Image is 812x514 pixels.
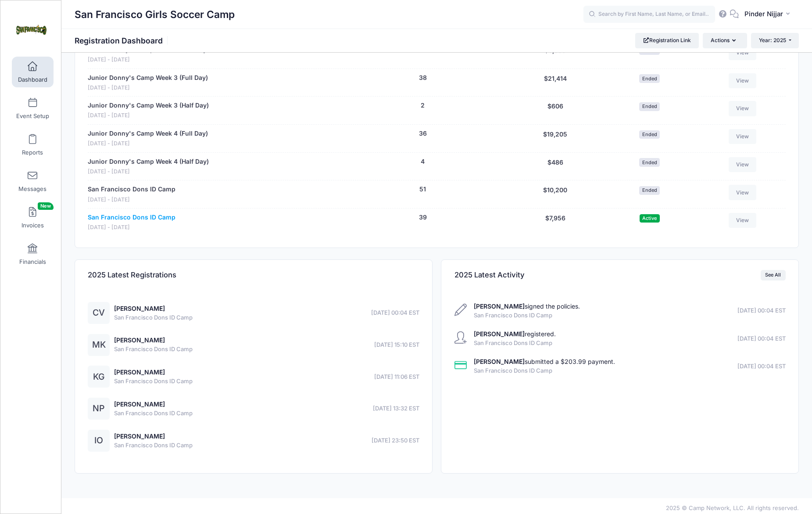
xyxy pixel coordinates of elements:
[38,202,54,210] span: New
[419,213,427,222] button: 39
[474,302,525,310] strong: [PERSON_NAME]
[744,9,783,19] span: Pinder Nijjar
[88,223,175,232] span: [DATE] - [DATE]
[751,33,799,48] button: Year: 2025
[88,84,208,92] span: [DATE] - [DATE]
[88,168,209,176] span: [DATE] - [DATE]
[114,409,193,418] span: San Francisco Dons ID Camp
[114,432,165,440] a: [PERSON_NAME]
[507,213,605,232] div: $7,956
[507,73,605,92] div: $21,414
[474,367,615,375] span: San Francisco Dons ID Camp
[88,437,110,445] a: IO
[583,6,715,23] input: Search by First Name, Last Name, or Email...
[114,441,193,450] span: San Francisco Dons ID Camp
[88,140,208,148] span: [DATE] - [DATE]
[75,4,235,25] h1: San Francisco Girls Soccer Camp
[114,400,165,408] a: [PERSON_NAME]
[729,73,757,88] a: View
[12,129,54,160] a: Reports
[12,239,54,270] a: Financials
[88,309,110,317] a: CV
[729,185,757,200] a: View
[88,213,175,222] a: San Francisco Dons ID Camp
[19,258,46,266] span: Financials
[88,302,110,324] div: CV
[88,157,209,166] a: Junior Donny's Camp Week 4 (Half Day)
[88,262,176,288] h4: 2025 Latest Registrations
[114,313,193,322] span: San Francisco Dons ID Camp
[16,112,49,120] span: Event Setup
[18,185,47,193] span: Messages
[114,368,165,376] a: [PERSON_NAME]
[12,166,54,197] a: Messages
[640,214,660,223] span: Active
[454,262,525,288] h4: 2025 Latest Activity
[88,398,110,420] div: NP
[474,358,525,365] strong: [PERSON_NAME]
[421,157,425,166] button: 4
[15,14,48,47] img: San Francisco Girls Soccer Camp
[12,93,54,124] a: Event Setup
[739,4,799,25] button: Pinder Nijjar
[88,341,110,349] a: MK
[639,102,660,111] span: Ended
[12,202,54,233] a: InvoicesNew
[737,306,786,315] span: [DATE] 00:04 EST
[372,436,419,445] span: [DATE] 23:50 EST
[737,334,786,343] span: [DATE] 00:04 EST
[88,185,175,194] a: San Francisco Dons ID Camp
[114,305,165,312] a: [PERSON_NAME]
[0,9,62,51] a: San Francisco Girls Soccer Camp
[737,362,786,371] span: [DATE] 00:04 EST
[474,339,556,348] span: San Francisco Dons ID Camp
[88,101,209,110] a: Junior Donny's Camp Week 3 (Half Day)
[114,377,193,386] span: San Francisco Dons ID Camp
[88,56,209,64] span: [DATE] - [DATE]
[114,336,165,344] a: [PERSON_NAME]
[635,33,699,48] a: Registration Link
[474,311,580,320] span: San Francisco Dons ID Camp
[507,129,605,148] div: $19,205
[666,504,799,511] span: 2025 © Camp Network, LLC. All rights reserved.
[639,186,660,194] span: Ended
[729,101,757,116] a: View
[12,57,54,87] a: Dashboard
[729,213,757,228] a: View
[474,330,556,338] a: [PERSON_NAME]registered.
[507,157,605,176] div: $486
[88,366,110,388] div: KG
[729,157,757,172] a: View
[703,33,747,48] button: Actions
[419,129,427,138] button: 36
[88,196,175,204] span: [DATE] - [DATE]
[729,129,757,144] a: View
[88,129,208,138] a: Junior Donny's Camp Week 4 (Full Day)
[22,149,43,156] span: Reports
[507,101,605,120] div: $606
[88,334,110,356] div: MK
[75,36,170,45] h1: Registration Dashboard
[507,45,605,64] div: $3,333
[88,111,209,120] span: [DATE] - [DATE]
[373,404,419,413] span: [DATE] 13:32 EST
[114,345,193,354] span: San Francisco Dons ID Camp
[507,185,605,204] div: $10,200
[88,374,110,381] a: KG
[88,405,110,413] a: NP
[88,430,110,452] div: IO
[761,270,786,280] a: See All
[374,341,419,349] span: [DATE] 15:10 EST
[474,302,580,310] a: [PERSON_NAME]signed the policies.
[474,358,615,365] a: [PERSON_NAME]submitted a $203.99 payment.
[639,130,660,139] span: Ended
[21,222,44,229] span: Invoices
[639,158,660,166] span: Ended
[639,74,660,83] span: Ended
[18,76,47,83] span: Dashboard
[421,101,425,110] button: 2
[419,185,426,194] button: 51
[759,37,786,43] span: Year: 2025
[474,330,525,338] strong: [PERSON_NAME]
[88,73,208,83] a: Junior Donny's Camp Week 3 (Full Day)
